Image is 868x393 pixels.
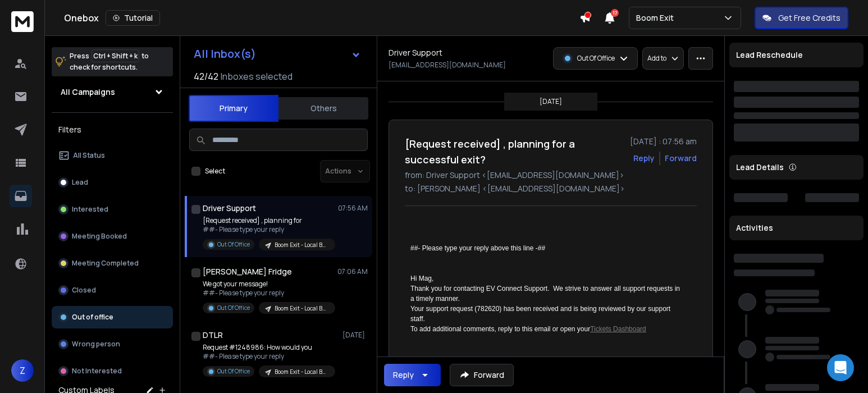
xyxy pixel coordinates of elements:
[203,203,256,214] h1: Driver Support
[72,313,113,322] p: Out of office
[11,359,34,382] button: Z
[450,364,514,386] button: Forward
[106,10,160,26] button: Tutorial
[92,49,139,62] span: Ctrl + Shift + k
[72,205,108,214] p: Interested
[221,70,293,83] h3: Inboxes selected
[729,216,864,240] div: Activities
[217,304,250,312] p: Out Of Office
[630,136,697,147] p: [DATE] : 07:56 am
[647,54,666,63] p: Add to
[205,167,225,176] label: Select
[337,267,368,276] p: 07:06 AM
[410,304,682,324] p: Your support request (782620) has been received and is being reviewed by our support staff.
[203,266,292,277] h1: [PERSON_NAME] Fridge
[393,369,414,381] div: Reply
[278,96,368,121] button: Others
[736,162,784,173] p: Lead Details
[736,49,803,61] p: Lead Reschedule
[384,364,441,386] button: Reply
[275,368,328,376] p: Boom Exit - Local Business
[410,243,682,253] div: ##- Please type your reply above this line -##
[52,360,173,382] button: Not Interested
[217,367,250,376] p: Out Of Office
[410,324,682,334] p: To add additional comments, reply to this email or open your
[203,330,223,341] h1: DTLR
[64,10,579,26] div: Onebox
[203,343,335,352] p: Request #1248986: How would you
[52,225,173,248] button: Meeting Booked
[203,352,335,361] p: ##- Please type your reply
[194,70,218,83] span: 42 / 42
[410,284,682,304] p: Thank you for contacting EV Connect Support. We strive to answer all support requests in a timely...
[611,9,619,17] span: 17
[389,61,506,70] p: [EMAIL_ADDRESS][DOMAIN_NAME]
[827,354,854,381] div: Open Intercom Messenger
[72,178,88,187] p: Lead
[405,183,697,194] p: to: [PERSON_NAME] <[EMAIL_ADDRESS][DOMAIN_NAME]>
[52,252,173,275] button: Meeting Completed
[590,325,646,333] a: Tickets Dashboard
[70,51,149,73] p: Press to check for shortcuts.
[577,54,615,63] p: Out Of Office
[72,232,127,241] p: Meeting Booked
[52,144,173,167] button: All Status
[73,151,105,160] p: All Status
[203,280,335,289] p: We got your message!
[52,198,173,221] button: Interested
[275,304,328,313] p: Boom Exit - Local Business
[185,43,370,65] button: All Inbox(s)
[405,136,623,167] h1: [Request received] , planning for a successful exit?
[61,86,115,98] h1: All Campaigns
[540,97,562,106] p: [DATE]
[203,225,335,234] p: ##- Please type your reply
[72,259,139,268] p: Meeting Completed
[633,153,655,164] button: Reply
[778,12,840,24] p: Get Free Credits
[203,216,335,225] p: [Request received] , planning for
[52,171,173,194] button: Lead
[72,367,122,376] p: Not Interested
[275,241,328,249] p: Boom Exit - Local Business
[405,170,697,181] p: from: Driver Support <[EMAIL_ADDRESS][DOMAIN_NAME]>
[342,331,368,340] p: [DATE]
[52,81,173,103] button: All Campaigns
[189,95,278,122] button: Primary
[203,289,335,298] p: ##- Please type your reply
[72,340,120,349] p: Wrong person
[72,286,96,295] p: Closed
[665,153,697,164] div: Forward
[636,12,678,24] p: Boom Exit
[410,273,682,284] p: Hi Mag,
[389,47,442,58] h1: Driver Support
[217,240,250,249] p: Out Of Office
[338,204,368,213] p: 07:56 AM
[52,279,173,301] button: Closed
[52,122,173,138] h3: Filters
[194,48,256,60] h1: All Inbox(s)
[52,333,173,355] button: Wrong person
[52,306,173,328] button: Out of office
[755,7,848,29] button: Get Free Credits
